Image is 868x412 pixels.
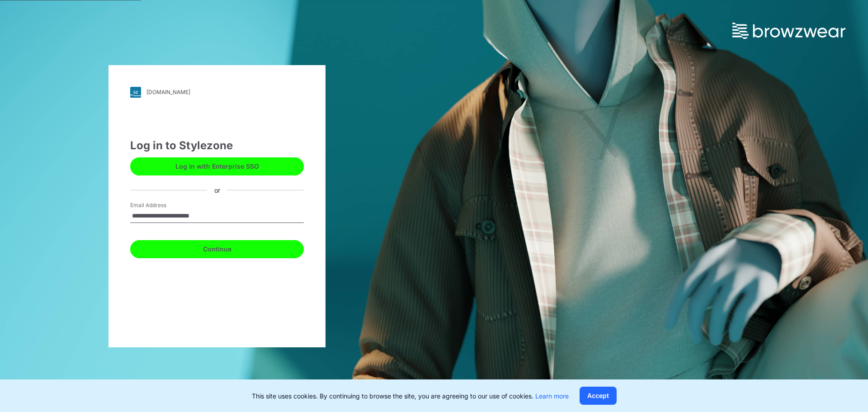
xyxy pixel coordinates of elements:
p: This site uses cookies. By continuing to browse the site, you are agreeing to our use of cookies. [252,391,569,401]
div: Log in to Stylezone [130,137,304,154]
button: Accept [580,387,617,405]
a: Learn more [535,392,569,400]
div: or [207,185,227,195]
label: Email Address [130,201,193,209]
img: svg+xml;base64,PHN2ZyB3aWR0aD0iMjgiIGhlaWdodD0iMjgiIHZpZXdCb3g9IjAgMCAyOCAyOCIgZmlsbD0ibm9uZSIgeG... [130,87,141,98]
div: [DOMAIN_NAME] [146,89,190,95]
button: Log in with Enterprise SSO [130,157,304,175]
button: Continue [130,240,304,258]
img: browzwear-logo.73288ffb.svg [732,23,845,39]
a: [DOMAIN_NAME] [130,87,304,98]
